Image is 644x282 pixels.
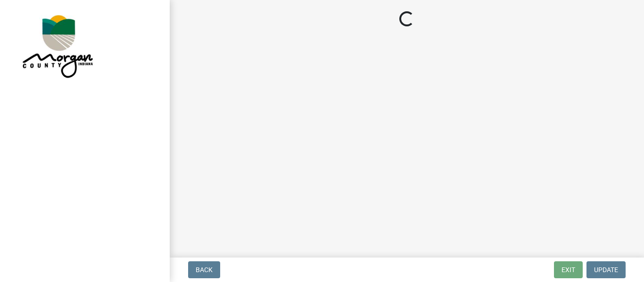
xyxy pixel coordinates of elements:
button: Exit [554,261,583,278]
button: Back [188,261,220,278]
img: Morgan County, Indiana [19,10,95,81]
span: Back [196,266,213,274]
button: Update [586,261,626,278]
span: Update [594,266,618,274]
